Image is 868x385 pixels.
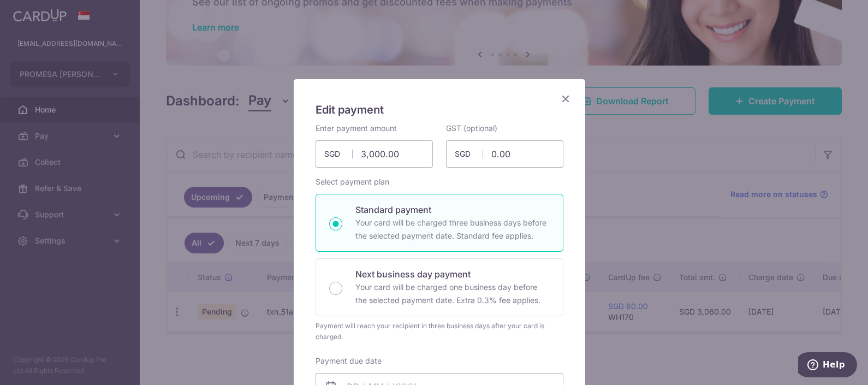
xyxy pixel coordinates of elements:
div: Payment will reach your recipient in three business days after your card is charged. [316,321,563,342]
label: Enter payment amount [316,123,397,134]
p: Your card will be charged three business days before the selected payment date. Standard fee appl... [355,216,550,242]
input: 0.00 [446,140,563,168]
span: SGD [455,149,483,159]
p: Standard payment [355,203,550,216]
p: Your card will be charged one business day before the selected payment date. Extra 0.3% fee applies. [355,281,550,307]
iframe: Opens a widget where you can find more information [798,352,857,380]
p: Next business day payment [355,268,550,281]
label: GST (optional) [446,123,497,134]
label: Select payment plan [316,176,389,187]
button: Close [559,92,572,105]
h5: Edit payment [316,101,563,119]
input: 0.00 [316,140,433,168]
label: Payment due date [316,356,382,366]
span: SGD [324,149,353,159]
